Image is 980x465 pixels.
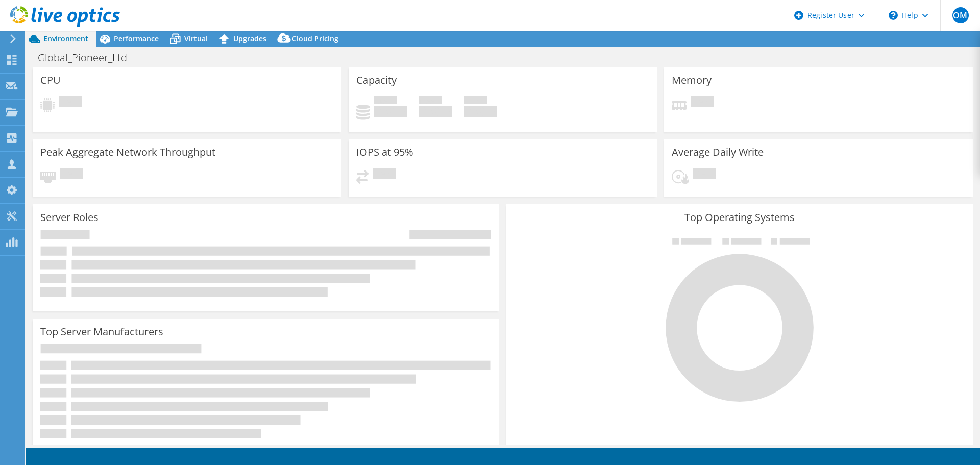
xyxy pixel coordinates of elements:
[419,96,442,106] span: Free
[514,212,965,223] h3: Top Operating Systems
[373,168,396,182] span: Pending
[889,11,898,20] svg: \n
[233,34,266,43] span: Upgrades
[59,96,82,110] span: Pending
[33,52,143,63] h1: Global_Pioneer_Ltd
[374,106,407,117] h4: 0 GiB
[952,7,969,23] span: OM
[60,168,83,182] span: Pending
[464,96,487,106] span: Total
[40,75,61,86] h3: CPU
[374,96,397,106] span: Used
[114,34,159,43] span: Performance
[292,34,338,43] span: Cloud Pricing
[40,212,99,223] h3: Server Roles
[693,168,716,182] span: Pending
[184,34,208,43] span: Virtual
[672,75,712,86] h3: Memory
[43,34,88,43] span: Environment
[691,96,714,110] span: Pending
[356,146,413,158] h3: IOPS at 95%
[40,146,215,158] h3: Peak Aggregate Network Throughput
[672,146,764,158] h3: Average Daily Write
[419,106,452,117] h4: 0 GiB
[356,75,397,86] h3: Capacity
[40,326,163,337] h3: Top Server Manufacturers
[464,106,497,117] h4: 0 GiB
